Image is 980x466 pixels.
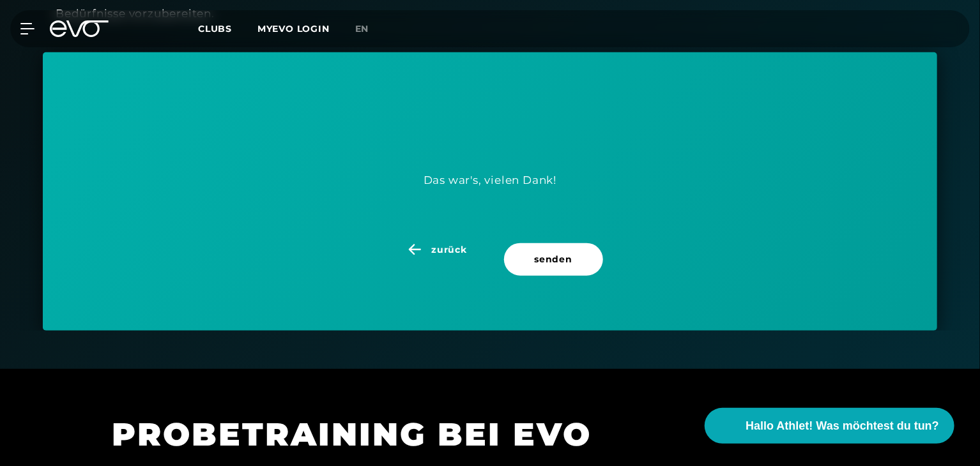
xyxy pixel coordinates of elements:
a: en [355,22,385,36]
a: senden [504,243,608,299]
div: Das war's, vielen Dank! [424,170,556,190]
button: Hallo Athlet! Was möchtest du tun? [705,408,954,444]
span: en [355,23,369,34]
a: MYEVO LOGIN [257,23,330,34]
span: senden [535,253,572,266]
a: zurück [372,243,503,299]
span: Clubs [198,23,232,34]
span: zurück [431,243,466,257]
h1: PROBETRAINING BEI EVO [112,414,687,455]
span: Hallo Athlet! Was möchtest du tun? [746,417,939,435]
a: Clubs [198,22,257,34]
